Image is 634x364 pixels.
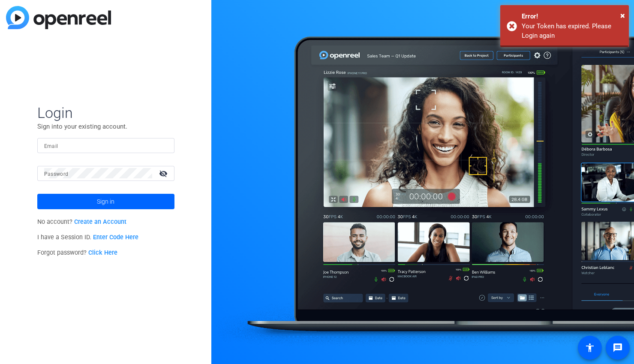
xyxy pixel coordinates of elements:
[37,249,118,256] span: Forgot password?
[74,218,126,226] a: Create an Account
[37,104,174,122] span: Login
[620,9,625,22] button: Close
[44,171,69,177] mat-label: Password
[37,194,174,209] button: Sign in
[620,10,625,21] span: ×
[37,218,127,226] span: No account?
[613,343,623,353] mat-icon: message
[93,234,138,241] a: Enter Code Here
[6,6,111,29] img: blue-gradient.svg
[97,191,114,212] span: Sign in
[37,122,174,131] p: Sign into your existing account.
[44,140,168,150] input: Enter Email Address
[44,143,58,149] mat-label: Email
[37,234,139,241] span: I have a Session ID.
[585,343,595,353] mat-icon: accessibility
[522,21,622,41] div: Your Token has expired. Please Login again
[522,12,622,21] div: Error!
[154,167,174,180] mat-icon: visibility_off
[88,249,117,256] a: Click Here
